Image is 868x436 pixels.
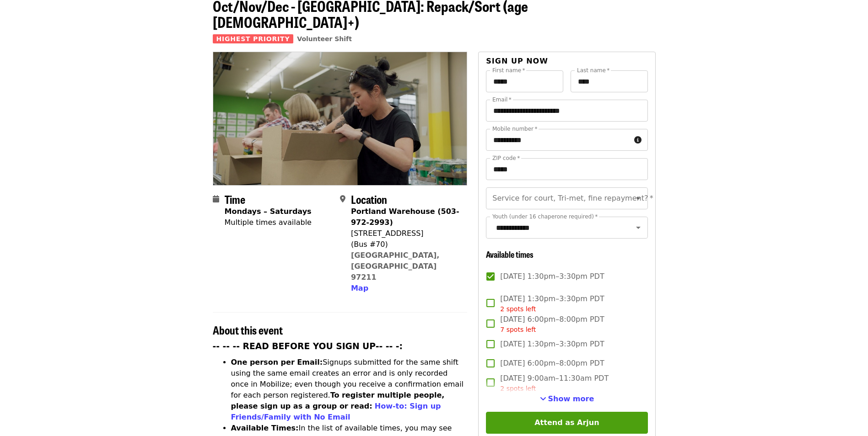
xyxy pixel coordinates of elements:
[500,293,604,314] span: [DATE] 1:30pm–3:30pm PDT
[492,126,537,132] label: Mobile number
[340,195,345,203] i: map-marker-alt icon
[486,248,534,260] span: Available times
[500,358,604,369] span: [DATE] 6:00pm–8:00pm PDT
[548,394,594,403] span: Show more
[500,271,604,282] span: [DATE] 1:30pm–3:30pm PDT
[351,251,440,282] a: [GEOGRAPHIC_DATA], [GEOGRAPHIC_DATA] 97211
[486,70,563,92] input: First name
[351,228,460,239] div: [STREET_ADDRESS]
[351,207,459,227] strong: Portland Warehouse (503-972-2993)
[231,391,445,410] strong: To register multiple people, please sign up as a group or read:
[632,192,645,205] button: Open
[500,339,604,350] span: [DATE] 1:30pm–3:30pm PDT
[571,70,648,92] input: Last name
[540,393,594,404] button: See more timeslots
[213,341,403,351] strong: -- -- -- READ BEFORE YOU SIGN UP-- -- -:
[486,158,647,180] input: ZIP code
[225,191,245,207] span: Time
[492,155,520,161] label: ZIP code
[577,68,609,73] label: Last name
[231,424,299,432] strong: Available Times:
[486,412,647,434] button: Attend as Arjun
[486,57,548,65] span: Sign up now
[225,207,312,216] strong: Mondays – Saturdays
[500,314,604,335] span: [DATE] 6:00pm–8:00pm PDT
[500,385,536,392] span: 2 spots left
[351,283,368,294] button: Map
[231,358,323,367] strong: One person per Email:
[492,97,512,102] label: Email
[351,284,368,292] span: Map
[213,34,294,43] span: Highest Priority
[632,221,645,234] button: Open
[213,52,467,185] img: Oct/Nov/Dec - Portland: Repack/Sort (age 8+) organized by Oregon Food Bank
[634,136,642,144] i: circle-info icon
[225,217,312,228] div: Multiple times available
[486,100,647,122] input: Email
[297,35,352,43] a: Volunteer Shift
[500,305,536,313] span: 2 spots left
[213,195,219,203] i: calendar icon
[492,68,525,73] label: First name
[351,191,387,207] span: Location
[351,239,460,250] div: (Bus #70)
[500,326,536,333] span: 7 spots left
[486,129,630,151] input: Mobile number
[213,322,283,338] span: About this event
[500,373,609,393] span: [DATE] 9:00am–11:30am PDT
[231,402,441,421] a: How-to: Sign up Friends/Family with No Email
[231,357,468,423] li: Signups submitted for the same shift using the same email creates an error and is only recorded o...
[492,214,598,219] label: Youth (under 16 chaperone required)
